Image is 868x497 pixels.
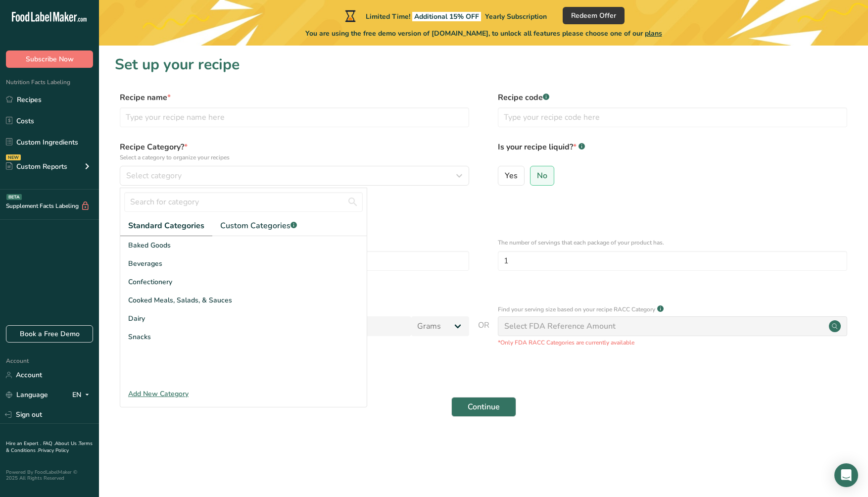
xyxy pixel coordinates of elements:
span: Redeem Offer [571,10,616,21]
p: *Only FDA RACC Categories are currently available [498,338,847,347]
input: Type your recipe name here [120,107,469,127]
span: Cooked Meals, Salads, & Sauces [128,295,232,305]
button: Redeem Offer [563,7,625,24]
a: Terms & Conditions . [6,440,93,454]
span: Continue [468,401,500,413]
span: Subscribe Now [26,54,74,64]
input: Type your recipe code here [498,107,847,127]
div: Open Intercom Messenger [834,463,858,487]
span: Yearly Subscription [485,12,547,21]
a: About Us . [55,440,79,447]
button: Continue [451,397,516,417]
span: Baked Goods [128,240,171,250]
div: Custom Reports [6,161,67,172]
input: Search for category [124,192,363,212]
span: Yes [505,171,518,181]
span: Additional 15% OFF [412,12,481,21]
div: BETA [6,194,22,200]
label: Recipe code [498,92,847,103]
span: plans [645,29,662,38]
div: Powered By FoodLabelMaker © 2025 All Rights Reserved [6,469,93,481]
a: Book a Free Demo [6,325,93,343]
span: Snacks [128,332,151,342]
button: Select category [120,166,469,186]
p: Find your serving size based on your recipe RACC Category [498,305,655,314]
span: Select category [126,170,182,182]
span: No [537,171,547,181]
span: Confectionery [128,277,172,287]
h1: Set up your recipe [115,53,852,76]
span: Custom Categories [220,220,297,232]
span: OR [478,319,489,347]
div: NEW [6,154,21,160]
span: Standard Categories [128,220,204,232]
label: Is your recipe liquid? [498,141,847,162]
a: Language [6,386,48,403]
a: FAQ . [43,440,55,447]
span: Dairy [128,313,145,324]
label: Recipe name [120,92,469,103]
a: Privacy Policy [38,447,69,454]
span: You are using the free demo version of [DOMAIN_NAME], to unlock all features please choose one of... [305,28,662,39]
div: Add New Category [120,389,367,399]
p: The number of servings that each package of your product has. [498,238,847,247]
div: Select FDA Reference Amount [504,320,616,332]
div: EN [72,389,93,401]
label: Recipe Category? [120,141,469,162]
div: Limited Time! [343,10,547,22]
p: Select a category to organize your recipes [120,153,469,162]
span: Beverages [128,258,162,269]
button: Subscribe Now [6,50,93,68]
a: Hire an Expert . [6,440,41,447]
